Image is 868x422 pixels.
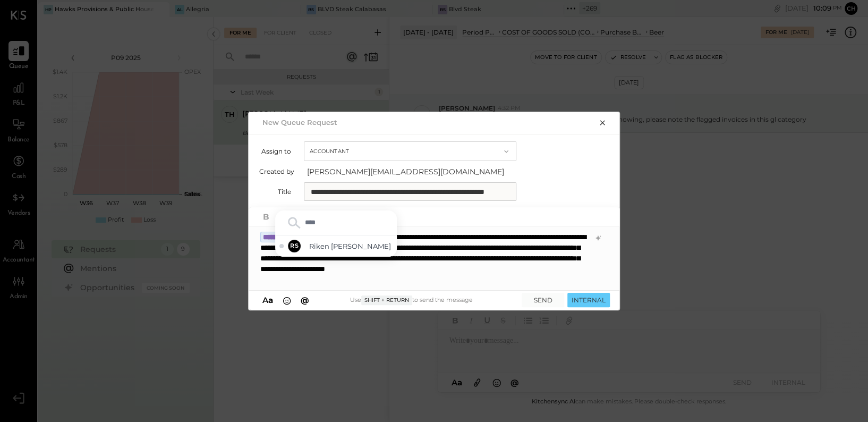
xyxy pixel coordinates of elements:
[312,296,511,305] div: Use to send the message
[268,295,273,305] span: a
[348,210,362,224] button: Ordered List
[259,167,294,175] label: Created by
[567,293,610,307] button: INTERNAL
[301,295,309,305] span: @
[297,294,312,306] button: @
[259,147,291,155] label: Assign to
[307,210,321,224] button: Strikethrough
[373,210,387,224] button: Add URL
[262,118,337,126] h2: New Queue Request
[291,210,305,224] button: Underline
[361,296,412,305] span: Shift + Return
[290,242,299,250] span: RS
[309,241,393,251] span: Riken [PERSON_NAME]
[275,235,397,257] div: Select Riken Shethiya - Offline
[304,141,516,161] button: Accountant
[522,293,564,307] button: SEND
[275,210,289,224] button: Italic
[259,210,273,224] button: Bold
[259,294,276,306] button: Aa
[307,166,520,177] span: [PERSON_NAME][EMAIL_ADDRESS][DOMAIN_NAME]
[332,210,346,224] button: Unordered List
[259,188,291,196] label: Title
